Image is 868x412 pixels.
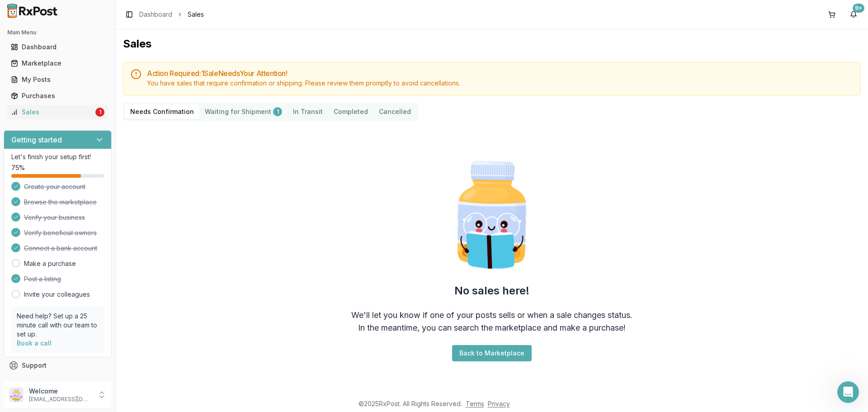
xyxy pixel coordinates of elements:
[24,259,76,268] a: Make a purchase
[24,198,97,207] span: Browse the marketplace
[24,228,97,237] span: Verify beneficial owners
[488,400,510,407] a: Privacy
[7,55,108,71] a: Marketplace
[95,108,104,117] div: 1
[288,104,328,119] button: In Transit
[11,43,104,52] div: Dashboard
[125,104,199,119] button: Needs Confirmation
[147,70,853,77] h5: Action Required: 1 Sale Need s Your Attention!
[7,104,108,120] a: Sales1
[466,400,484,407] a: Terms
[17,312,99,339] p: Need help? Set up a 25 minute call with our team to set up.
[11,163,25,172] span: 75 %
[123,37,861,51] h1: Sales
[11,108,94,117] div: Sales
[11,134,62,145] h3: Getting started
[853,4,864,13] div: 9+
[11,75,104,84] div: My Posts
[4,89,112,103] button: Purchases
[24,213,85,222] span: Verify your business
[29,396,92,403] p: [EMAIL_ADDRESS][DOMAIN_NAME]
[7,29,108,36] h2: Main Menu
[24,244,97,253] span: Connect a bank account
[4,72,112,87] button: My Posts
[24,275,61,284] span: Post a listing
[139,10,204,19] nav: breadcrumb
[139,10,172,19] a: Dashboard
[846,7,861,22] button: 9+
[837,381,859,403] iframe: Intercom live chat
[7,39,108,55] a: Dashboard
[17,339,52,347] a: Book a call
[4,357,112,374] button: Support
[4,105,112,119] button: Sales1
[4,374,112,390] button: Feedback
[9,388,24,402] img: User avatar
[24,182,85,191] span: Create your account
[22,377,52,386] span: Feedback
[351,309,632,322] div: We'll let you know if one of your posts sells or when a sale changes status.
[29,387,92,396] p: Welcome
[328,104,373,119] button: Completed
[7,71,108,88] a: My Posts
[188,10,204,19] span: Sales
[273,107,282,116] div: 1
[147,79,853,88] div: You have sales that require confirmation or shipping. Please review them promptly to avoid cancel...
[199,104,288,119] button: Waiting for Shipment
[7,88,108,104] a: Purchases
[454,284,529,298] h2: No sales here!
[358,322,626,334] div: In the meantime, you can search the marketplace and make a purchase!
[4,4,61,18] img: RxPost Logo
[11,91,104,100] div: Purchases
[434,157,550,273] img: Smart Pill Bottle
[4,56,112,71] button: Marketplace
[4,40,112,54] button: Dashboard
[11,152,104,161] p: Let's finish your setup first!
[24,290,90,299] a: Invite your colleagues
[452,345,532,361] button: Back to Marketplace
[11,59,104,68] div: Marketplace
[373,104,416,119] button: Cancelled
